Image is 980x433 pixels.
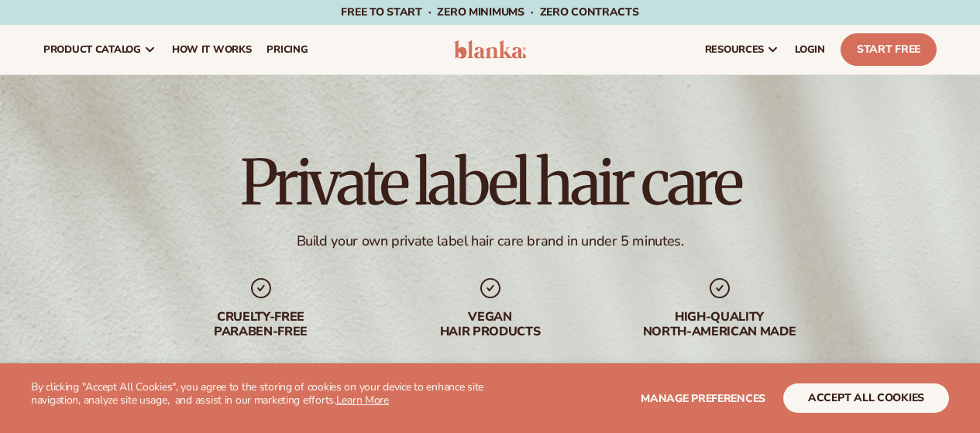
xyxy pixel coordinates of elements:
[697,25,787,74] a: resources
[336,393,389,407] a: Learn More
[36,25,164,74] a: product catalog
[162,310,360,339] div: cruelty-free paraben-free
[705,43,764,56] span: resources
[641,383,765,413] button: Manage preferences
[454,40,527,59] img: logo
[795,43,825,56] span: LOGIN
[841,33,937,66] a: Start Free
[341,5,638,19] span: Free to start · ZERO minimums · ZERO contracts
[43,43,141,56] span: product catalog
[259,25,315,74] a: pricing
[172,43,252,56] span: How It Works
[621,310,819,339] div: High-quality North-american made
[391,310,590,339] div: Vegan hair products
[164,25,260,74] a: How It Works
[297,232,684,250] div: Build your own private label hair care brand in under 5 minutes.
[783,383,949,413] button: accept all cookies
[31,381,490,407] p: By clicking "Accept All Cookies", you agree to the storing of cookies on your device to enhance s...
[641,391,765,406] span: Manage preferences
[240,152,741,214] h1: Private label hair care
[266,43,308,56] span: pricing
[787,25,833,74] a: LOGIN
